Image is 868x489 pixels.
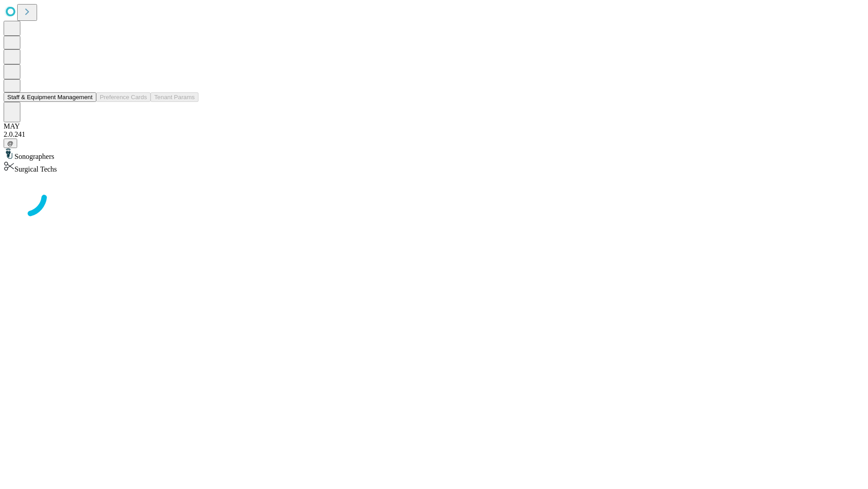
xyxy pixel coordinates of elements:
[4,161,864,173] div: Surgical Techs
[4,139,17,148] button: @
[4,148,864,161] div: Sonographers
[151,92,198,102] button: Tenant Params
[4,122,864,130] div: MAY
[4,130,864,139] div: 2.0.241
[7,140,14,147] span: @
[96,92,151,102] button: Preference Cards
[4,92,96,102] button: Staff & Equipment Management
